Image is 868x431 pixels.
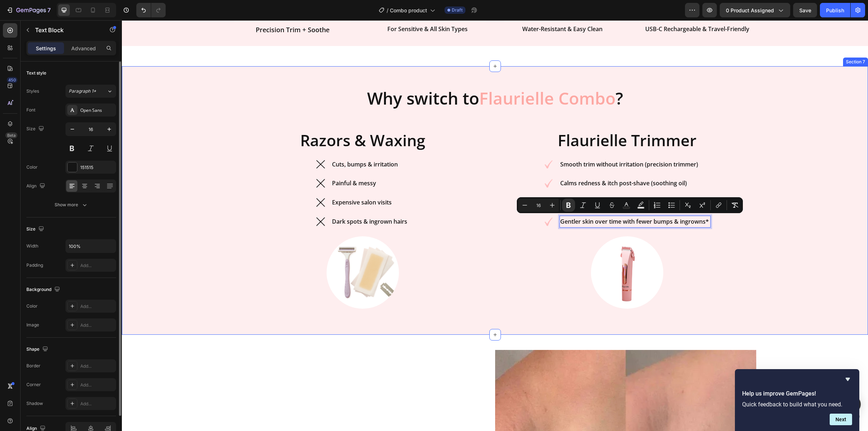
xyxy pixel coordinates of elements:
[245,67,357,89] strong: Why switch to
[69,88,96,94] span: Paragraph 1*
[80,401,114,407] div: Add...
[742,375,852,425] div: Help us improve GemPages!
[26,164,38,170] div: Color
[26,345,50,354] div: Shape
[26,124,46,134] div: Size
[830,414,852,425] button: Next question
[80,382,114,388] div: Add...
[517,197,743,213] div: Editor contextual toolbar
[36,45,56,52] p: Settings
[26,285,61,295] div: Background
[26,381,41,388] div: Corner
[205,216,277,288] img: gempages_567407909139383337-ed04bbe3-7705-43c1-beba-65106654f2d0.jpg
[5,132,17,138] div: Beta
[26,303,38,309] div: Color
[35,26,97,34] p: Text Block
[26,322,39,328] div: Image
[55,201,88,208] div: Show more
[469,216,541,288] img: gempages_567407909139383337-b31198d1-62f6-4eb0-8834-2e47e0ee4805.jpg
[438,159,565,167] strong: Calms redness & itch post-shave (soothing oil)
[421,139,432,149] img: gempages_567407909139383337-93be4b04-aa86-4f9c-b9ff-bc6d8eb1e798.png
[71,45,96,52] p: Advanced
[452,7,463,13] span: Draft
[843,375,852,384] button: Hide survey
[742,389,852,398] h2: Help us improve GemPages!
[421,158,432,168] img: gempages_567407909139383337-93be4b04-aa86-4f9c-b9ff-bc6d8eb1e798.png
[793,3,817,17] button: Save
[3,3,54,17] button: 7
[194,197,204,206] img: gempages_567407909139383337-83b2155d-dae5-46f9-9716-859aa6d3d30c.png
[376,109,634,131] h2: Flaurielle Trimmer
[820,3,850,17] button: Publish
[387,7,388,14] span: /
[494,67,501,89] strong: ?
[80,262,114,269] div: Add...
[122,20,868,431] iframe: Design area
[26,107,35,113] div: Font
[26,363,41,369] div: Border
[438,178,565,186] strong: One-time purchase, reusable; lightweight care
[438,176,589,188] div: Rich Text Editor. Editing area: main
[357,67,494,89] strong: Flaurielle Combo
[26,224,46,234] div: Size
[80,164,114,171] div: 151515
[742,401,852,408] p: Quick feedback to build what you need.
[726,7,774,14] span: 0 product assigned
[723,38,745,45] div: Section 7
[194,139,204,149] img: gempages_567407909139383337-83b2155d-dae5-46f9-9716-859aa6d3d30c.png
[80,107,114,114] div: Open Sans
[26,198,116,211] button: Show more
[66,240,116,253] input: Auto
[112,109,370,131] h2: Razors & Waxing
[136,3,166,17] div: Undo/Redo
[799,7,811,13] span: Save
[80,322,114,329] div: Add...
[438,157,589,169] div: Rich Text Editor. Editing area: main
[720,3,790,17] button: 0 product assigned
[26,243,38,249] div: Width
[421,196,432,207] img: gempages_567407909139383337-93be4b04-aa86-4f9c-b9ff-bc6d8eb1e798.png
[26,70,46,76] div: Text style
[194,177,204,187] img: gempages_567407909139383337-83b2155d-dae5-46f9-9716-859aa6d3d30c.png
[80,363,114,369] div: Add...
[438,140,576,148] strong: Smooth trim without irritation (precision trimmer)
[421,177,432,187] img: gempages_567407909139383337-93be4b04-aa86-4f9c-b9ff-bc6d8eb1e798.png
[26,262,43,269] div: Padding
[210,178,270,186] strong: Expensive salon visits
[438,195,589,207] div: Rich Text Editor. Editing area: main
[26,400,43,407] div: Shadow
[7,77,17,83] div: 450
[390,7,427,14] span: Combo product
[438,138,589,150] div: Rich Text Editor. Editing area: main
[210,140,276,148] strong: Cuts, bumps & irritation
[210,159,254,167] strong: Painful & messy
[210,197,285,205] strong: Dark spots & ingrown hairs
[194,158,204,168] img: gempages_567407909139383337-83b2155d-dae5-46f9-9716-859aa6d3d30c.png
[438,197,587,205] strong: Gentler skin over time with fewer bumps & ingrowns*
[80,303,114,310] div: Add...
[26,88,39,94] div: Styles
[65,85,116,98] button: Paragraph 1*
[826,7,844,14] div: Publish
[47,6,51,14] p: 7
[26,181,47,191] div: Align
